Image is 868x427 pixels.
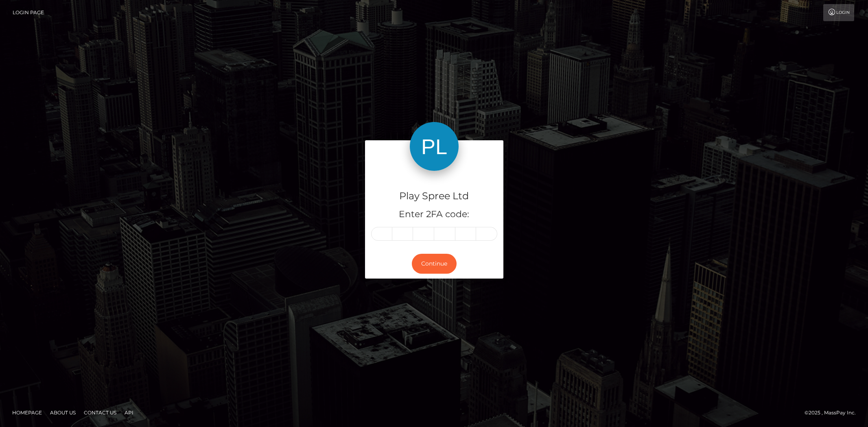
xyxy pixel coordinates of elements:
a: Login Page [13,4,44,21]
h4: Play Spree Ltd [371,189,497,203]
div: © 2025 , MassPay Inc. [805,408,862,417]
a: Homepage [9,406,45,419]
a: API [121,406,137,419]
h5: Enter 2FA code: [371,208,497,221]
a: Contact Us [81,406,120,419]
img: Play Spree Ltd [410,122,459,171]
a: About Us [47,406,79,419]
a: Login [823,4,854,21]
button: Continue [412,254,457,274]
